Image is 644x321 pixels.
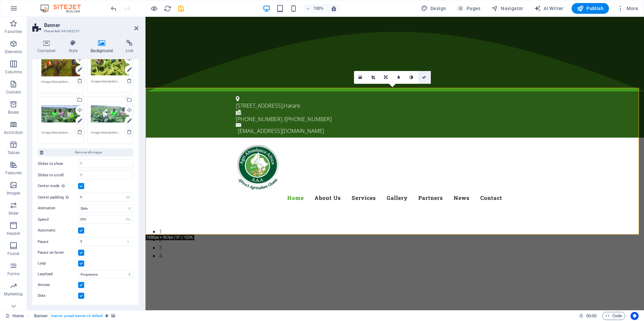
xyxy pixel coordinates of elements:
[44,28,125,34] h3: Preset #ed-941082297
[105,314,108,318] i: This element is a customizable preset
[354,71,367,84] a: Select files from the file manager, stock photos, or upload file(s)
[177,5,185,12] i: Save (Ctrl+S)
[534,5,563,12] span: AI Writer
[38,259,78,267] label: Loop
[38,195,78,199] label: Center padding
[7,271,20,277] p: Forms
[91,49,130,76] div: WhatsAppImage2025-10-01at09.47.14-n2rbFj1jf5dUXuF1YxYIqw.jpeg
[38,281,78,289] label: Arrows
[32,40,64,54] h4: Container
[34,312,116,320] nav: breadcrumb
[8,110,19,115] p: Boxes
[38,270,78,278] label: Lazyload
[331,5,337,11] i: On resize automatically adjust zoom level to fit chosen device.
[392,71,405,84] a: Blur
[380,71,392,84] a: Change orientation
[7,190,21,196] p: Images
[7,251,20,256] p: Footer
[4,130,23,135] p: Accordion
[111,314,115,318] i: This element contains a background
[457,5,480,12] span: Pages
[489,3,526,14] button: Navigator
[38,292,78,300] label: Dots
[38,182,78,190] label: Center mode
[418,3,449,14] button: Design
[7,231,20,236] p: Header
[421,5,446,12] span: Design
[5,49,22,55] p: Elements
[5,170,22,176] p: Features
[38,249,78,257] label: Pause on hover
[13,227,17,235] button: 3
[38,226,78,235] label: Automatic
[38,240,78,244] label: Pause
[5,69,22,75] p: Columns
[579,312,597,320] h6: Session time
[13,211,17,219] button: 1
[367,71,380,84] a: Crop mode
[313,4,324,12] h6: 100%
[5,29,22,34] p: Favorites
[614,3,641,14] button: More
[491,5,523,12] span: Navigator
[6,90,21,95] p: Content
[577,5,604,12] span: Publish
[605,312,622,320] span: Code
[38,148,133,156] button: Remove all images
[38,162,78,166] label: Slides to show
[7,150,20,155] p: Tables
[572,3,609,14] button: Publish
[586,312,597,320] span: 00 00
[631,312,639,320] button: Usercentrics
[617,5,638,12] span: More
[8,211,19,216] p: Slider
[13,235,17,243] button: 4
[39,4,89,12] img: Editor Logo
[13,219,17,227] button: 2
[532,3,566,14] button: AI Writer
[34,312,48,320] span: Click to select. Double-click to edit
[5,312,24,320] a: Click to cancel selection. Double-click to open Pages
[164,5,171,12] i: Reload page
[45,148,131,156] span: Remove all images
[591,313,592,318] span: :
[418,3,449,14] div: Design (Ctrl+Alt+Y)
[110,5,118,12] i: Undo: Change show dots (Ctrl+Z)
[109,4,118,12] button: undo
[38,218,78,221] label: Speed
[454,3,483,14] button: Pages
[177,4,185,12] button: save
[38,204,78,212] label: Animation
[38,173,78,177] label: Slides to scroll
[121,40,138,54] h4: Link
[91,100,130,127] div: WhatsAppImage2025-10-01at11.28.471-EOZPTiAXzyVThZYizD8qaw.jpeg
[51,312,103,320] span: . banner .preset-banner-v3-default
[405,71,418,84] a: Greyscale
[44,22,138,28] h2: Banner
[4,291,23,297] p: Marketing
[602,312,625,320] button: Code
[64,40,86,54] h4: Style
[41,100,80,127] div: WhatsAppImage2025-10-01at11.28.46-rLJf9oaVFcRLrUQ8izxXSQ.jpeg
[303,4,327,12] button: 100%
[86,40,121,54] h4: Background
[41,49,80,77] div: WhatsAppImage2025-10-01at11.29.56-6YMUta_fAZ3n88r1iYDb7w.jpeg
[163,4,171,12] button: reload
[418,71,431,84] a: Confirm ( Ctrl ⏎ )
